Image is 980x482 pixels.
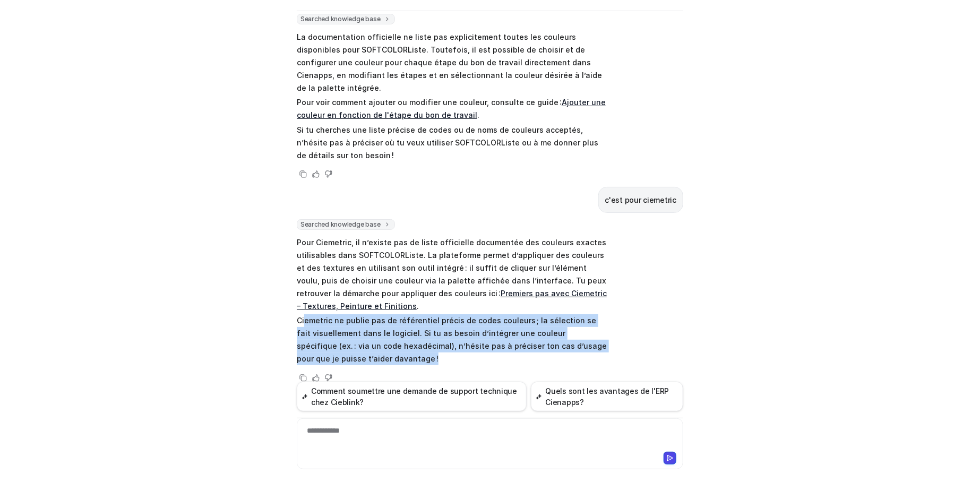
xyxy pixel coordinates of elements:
button: Comment soumettre une demande de support technique chez Cieblink? [297,382,527,411]
a: Premiers pas avec Ciemetric – Textures, Peinture et Finitions [297,289,607,311]
p: Ciemetric ne publie pas de référentiel précis de codes couleurs ; la sélection se fait visuelleme... [297,314,607,365]
p: La documentation officielle ne liste pas explicitement toutes les couleurs disponibles pour SOFTC... [297,31,607,94]
p: c'est pour ciemetric [605,194,676,206]
span: Searched knowledge base [297,14,395,24]
p: Pour Ciemetric, il n’existe pas de liste officielle documentée des couleurs exactes utilisables d... [297,236,607,313]
span: Searched knowledge base [297,219,395,230]
p: Si tu cherches une liste précise de codes ou de noms de couleurs acceptés, n’hésite pas à précise... [297,124,607,162]
p: Pour voir comment ajouter ou modifier une couleur, consulte ce guide : . [297,96,607,122]
button: Quels sont les avantages de l'ERP Cienapps? [531,382,683,411]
